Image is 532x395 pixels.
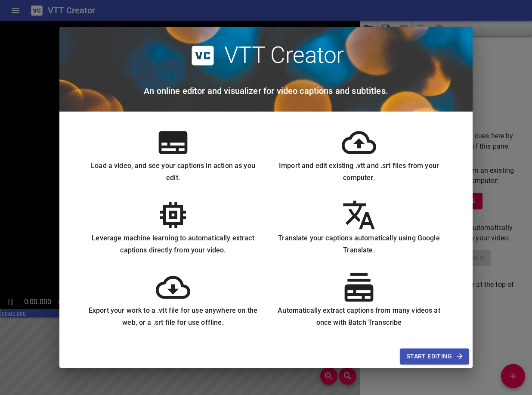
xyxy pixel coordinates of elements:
h6: Leverage machine learning to automatically extract captions directly from your video. [87,232,259,256]
h6: Export your work to a .vtt file for use anywhere on the web, or a .srt file for use offline. [87,305,259,329]
span: Start Editing [407,351,462,362]
h6: Import and edit existing .vtt and .srt files from your computer. [273,160,445,184]
h2: VTT Creator [224,42,344,69]
h6: Translate your captions automatically using Google Translate. [273,232,445,256]
h6: Load a video, and see your captions in action as you edit. [87,160,259,184]
button: Start Editing [400,348,469,364]
h6: Automatically extract captions from many videos at once with Batch Transcribe [273,305,445,329]
h6: An online editor and visualizer for video captions and subtitles. [144,84,388,98]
